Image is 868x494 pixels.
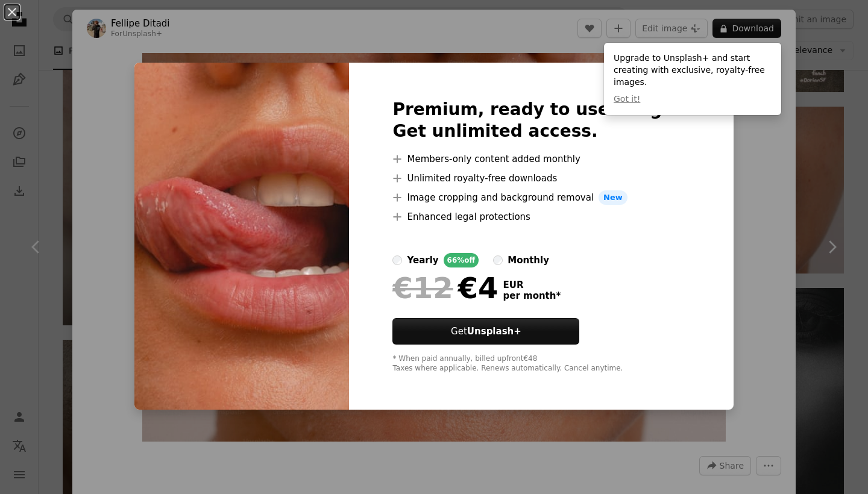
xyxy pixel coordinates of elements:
[604,43,781,115] div: Upgrade to Unsplash+ and start creating with exclusive, royalty-free images.
[134,63,349,410] img: premium_photo-1743025736380-fe656a845dfc
[467,326,521,337] strong: Unsplash+
[392,190,690,205] li: Image cropping and background removal
[493,255,503,265] input: monthly
[392,171,690,186] li: Unlimited royalty-free downloads
[392,210,690,224] li: Enhanced legal protections
[503,290,561,301] span: per month *
[407,253,438,267] div: yearly
[392,318,579,345] button: GetUnsplash+
[503,280,561,290] span: EUR
[392,255,402,265] input: yearly66%off
[392,272,498,304] div: €4
[392,152,690,166] li: Members-only content added monthly
[444,253,479,267] div: 66% off
[508,253,549,267] div: monthly
[392,354,690,374] div: * When paid annually, billed upfront €48 Taxes where applicable. Renews automatically. Cancel any...
[392,272,453,304] span: €12
[599,190,627,205] span: New
[392,99,690,142] h2: Premium, ready to use images. Get unlimited access.
[614,93,640,105] button: Got it!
